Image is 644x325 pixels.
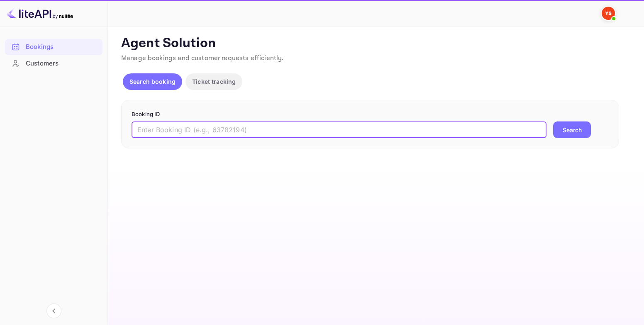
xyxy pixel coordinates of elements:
[192,77,236,86] p: Ticket tracking
[5,39,102,55] div: Bookings
[132,110,609,119] p: Booking ID
[26,42,98,52] div: Bookings
[121,35,629,52] p: Agent Solution
[5,39,102,54] a: Bookings
[46,303,61,318] button: Collapse navigation
[26,59,98,68] div: Customers
[121,54,284,63] span: Manage bookings and customer requests efficiently.
[129,77,176,86] p: Search booking
[132,121,546,138] input: Enter Booking ID (e.g., 63782194)
[553,121,591,138] button: Search
[602,7,615,20] img: Yandex Support
[7,7,73,20] img: LiteAPI logo
[5,56,102,71] a: Customers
